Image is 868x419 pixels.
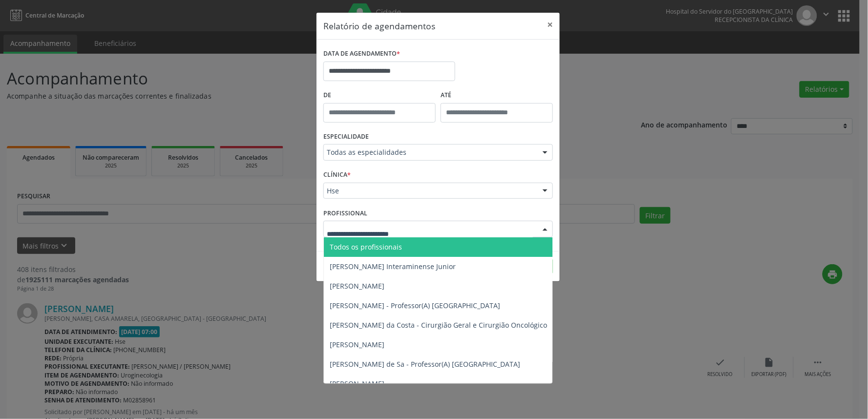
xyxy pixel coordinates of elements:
span: [PERSON_NAME] Interaminense Junior [330,262,456,271]
label: De [323,88,436,103]
span: [PERSON_NAME] da Costa - Cirurgião Geral e Cirurgião Oncológico [330,320,547,330]
label: ATÉ [441,88,553,103]
span: [PERSON_NAME] de Sa - Professor(A) [GEOGRAPHIC_DATA] [330,359,520,369]
label: PROFISSIONAL [323,206,367,221]
span: Todas as especialidades [327,147,533,157]
label: CLÍNICA [323,168,351,183]
button: Close [540,13,560,37]
label: DATA DE AGENDAMENTO [323,46,400,62]
h5: Relatório de agendamentos [323,20,435,32]
span: [PERSON_NAME] [330,379,384,388]
label: ESPECIALIDADE [323,129,369,145]
span: Hse [327,186,533,196]
span: [PERSON_NAME] [330,281,384,291]
span: [PERSON_NAME] - Professor(A) [GEOGRAPHIC_DATA] [330,301,500,310]
span: Todos os profissionais [330,242,402,251]
span: [PERSON_NAME] [330,340,384,349]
